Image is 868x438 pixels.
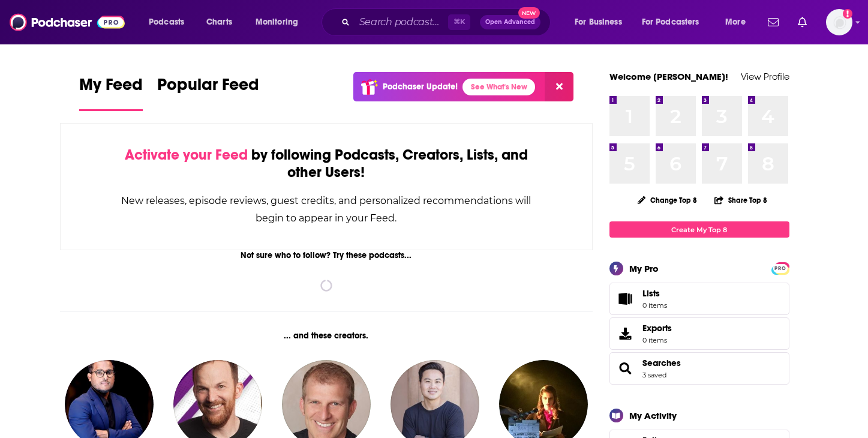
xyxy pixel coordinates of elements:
a: Welcome [PERSON_NAME]! [609,71,728,82]
span: Exports [642,323,672,334]
a: View Profile [741,71,789,82]
a: See What's New [462,79,535,95]
span: Podcasts [149,14,184,31]
span: Lists [614,290,638,307]
div: by following Podcasts, Creators, Lists, and other Users! [121,146,533,181]
div: My Activity [629,410,677,421]
img: User Profile [826,9,852,35]
span: 0 items [642,301,667,310]
button: Show profile menu [826,9,852,35]
span: Activate your Feed [125,146,248,164]
span: Monitoring [256,14,298,31]
span: 0 items [642,336,672,344]
span: Searches [609,352,789,385]
a: Show notifications dropdown [793,12,812,32]
div: New releases, episode reviews, guest credits, and personalized recommendations will begin to appe... [121,192,533,227]
a: My Feed [79,74,143,111]
span: Charts [206,14,232,31]
a: Exports [609,317,789,350]
a: 3 saved [642,371,666,379]
a: Create My Top 8 [609,221,789,238]
span: Exports [614,325,638,342]
span: Popular Feed [157,74,259,102]
span: My Feed [79,74,143,102]
button: Share Top 8 [714,188,768,212]
span: For Podcasters [642,14,699,31]
span: New [518,7,540,19]
span: Lists [642,288,667,299]
a: PRO [773,263,788,272]
svg: Add a profile image [843,9,852,19]
button: open menu [634,13,717,32]
span: ⌘ K [448,14,470,30]
button: Open AdvancedNew [480,15,540,29]
a: Searches [614,360,638,377]
a: Lists [609,283,789,315]
button: open menu [247,13,314,32]
span: Open Advanced [485,19,535,25]
button: open menu [717,13,761,32]
div: My Pro [629,263,659,274]
span: Logged in as mgehrig2 [826,9,852,35]
a: Popular Feed [157,74,259,111]
p: Podchaser Update! [383,82,458,92]
a: Searches [642,358,681,368]
span: More [725,14,746,31]
span: For Business [575,14,622,31]
div: ... and these creators. [60,331,593,341]
img: Podchaser - Follow, Share and Rate Podcasts [10,11,125,34]
button: open menu [566,13,637,32]
div: Search podcasts, credits, & more... [333,8,562,36]
button: open menu [140,13,200,32]
input: Search podcasts, credits, & more... [355,13,448,32]
a: Charts [199,13,239,32]
span: Lists [642,288,660,299]
span: PRO [773,264,788,273]
a: Show notifications dropdown [763,12,783,32]
div: Not sure who to follow? Try these podcasts... [60,250,593,260]
button: Change Top 8 [630,193,705,208]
